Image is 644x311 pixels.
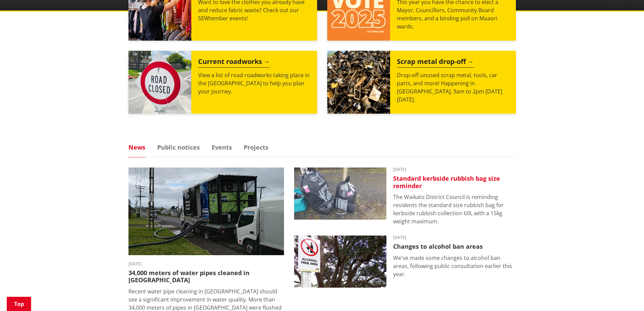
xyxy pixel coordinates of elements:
time: [DATE] [128,262,284,266]
iframe: Messenger Launcher [613,283,637,307]
img: Road closed sign [128,51,191,114]
a: A massive pile of rusted scrap metal, including wheels and various industrial parts, under a clea... [327,51,516,114]
a: [DATE] Changes to alcohol ban areas We've made some changes to alcohol ban areas, following publi... [294,236,516,288]
h2: Scrap metal drop-off [397,58,474,68]
time: [DATE] [393,168,516,172]
a: Current roadworks View a list of road roadworks taking place in the [GEOGRAPHIC_DATA] to help you... [128,51,317,114]
a: Public notices [157,144,200,150]
a: News [128,144,145,150]
h3: Changes to alcohol ban areas [393,243,516,250]
a: Events [212,144,232,150]
p: View a list of road roadworks taking place in the [GEOGRAPHIC_DATA] to help you plan your journey. [198,71,310,95]
a: Projects [244,144,268,150]
a: [DATE] Standard kerbside rubbish bag size reminder The Waikato District Council is reminding resi... [294,168,516,225]
img: Scrap metal collection [327,51,390,114]
h2: Current roadworks [198,58,270,68]
h3: 34,000 meters of water pipes cleaned in [GEOGRAPHIC_DATA] [128,269,284,284]
h3: Standard kerbside rubbish bag size reminder [393,175,516,190]
p: The Waikato District Council is reminding residents the standard size rubbish bag for kerbside ru... [393,193,516,225]
a: Top [7,297,31,311]
time: [DATE] [393,236,516,240]
p: We've made some changes to alcohol ban areas, following public consultation earlier this year. [393,254,516,278]
img: 20250825_074435 [294,168,386,220]
p: Drop-off unused scrap metal, tools, car parts, and more! Happening in [GEOGRAPHIC_DATA], 9am to 2... [397,71,509,104]
img: NO-DES unit flushing water pipes in Huntly [128,168,284,255]
img: Alcohol Control Bylaw adopted - August 2025 (2) [294,236,386,288]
